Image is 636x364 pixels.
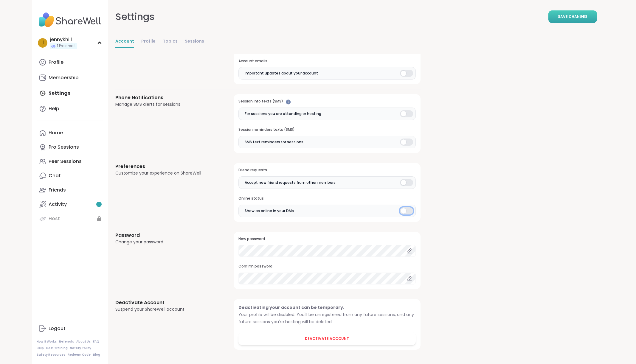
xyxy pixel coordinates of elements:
[245,71,318,76] span: Important updates about your account
[238,59,416,64] h3: Account emails
[245,139,303,145] span: SMS text reminders for sessions
[115,10,155,24] div: Settings
[238,237,416,242] h3: New password
[238,312,414,325] span: Your profile will be disabled. You'll be unregistered from any future sessions, and any future se...
[238,168,416,173] h3: Friend requests
[49,325,66,332] div: Logout
[37,126,103,140] a: Home
[115,94,219,101] h3: Phone Notifications
[37,154,103,169] a: Peer Sessions
[37,211,103,226] a: Host
[37,346,44,350] a: Help
[238,99,416,104] h3: Session info texts (SMS)
[115,163,219,170] h3: Preferences
[70,346,91,350] a: Safety Policy
[37,71,103,85] a: Membership
[245,180,336,185] span: Accept new friend requests from other members
[115,299,219,306] h3: Deactivate Account
[37,183,103,197] a: Friends
[37,321,103,336] a: Logout
[238,196,416,201] h3: Online status
[49,187,66,193] div: Friends
[37,197,103,211] a: Activity1
[115,239,219,245] div: Change your password
[558,14,587,19] span: Save Changes
[141,36,156,48] a: Profile
[93,353,100,357] a: Blog
[93,340,99,344] a: FAQ
[37,102,103,116] a: Help
[286,99,291,105] iframe: Spotlight
[245,111,321,116] span: For sessions you are attending or hosting
[49,144,79,150] div: Pro Sessions
[41,39,44,47] span: j
[115,101,219,108] div: Manage SMS alerts for sessions
[49,172,61,179] div: Chat
[115,232,219,239] h3: Password
[37,169,103,183] a: Chat
[238,304,344,310] span: Deactivating your account can be temporary.
[98,202,100,207] span: 1
[115,170,219,176] div: Customize your experience on ShareWell
[37,55,103,69] a: Profile
[37,353,65,357] a: Safety Resources
[37,140,103,154] a: Pro Sessions
[49,74,79,81] div: Membership
[49,130,63,136] div: Home
[49,59,63,66] div: Profile
[115,306,219,312] div: Suspend your ShareWell account
[238,332,416,345] button: Deactivate Account
[49,215,60,222] div: Host
[245,208,294,214] span: Show as online in your DMs
[59,340,74,344] a: Referrals
[163,36,178,48] a: Topics
[115,36,134,48] a: Account
[305,336,349,341] span: Deactivate Account
[68,353,91,357] a: Redeem Code
[49,201,67,208] div: Activity
[238,127,416,132] h3: Session reminders texts (SMS)
[50,36,77,43] div: jennykhill
[548,10,597,23] button: Save Changes
[76,340,91,344] a: About Us
[46,346,68,350] a: Host Training
[57,43,76,49] span: 1 Pro credit
[185,36,204,48] a: Sessions
[49,105,59,112] div: Help
[49,158,82,165] div: Peer Sessions
[37,10,103,30] img: ShareWell Nav Logo
[238,264,416,269] h3: Confirm password
[37,340,57,344] a: How It Works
